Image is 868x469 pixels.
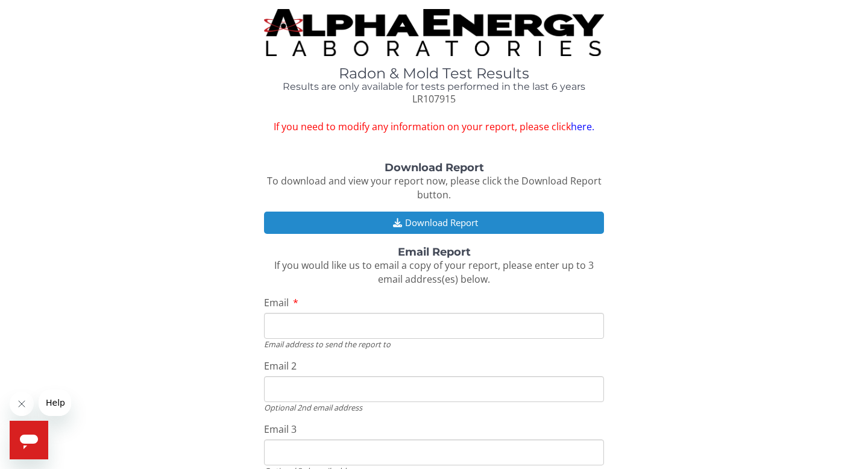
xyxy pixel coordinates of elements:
h1: Radon & Mold Test Results [264,66,604,81]
span: If you need to modify any information on your report, please click [264,120,604,134]
span: To download and view your report now, please click the Download Report button. [267,174,602,201]
div: Optional 2nd email address [264,402,604,413]
span: Email [264,296,289,309]
iframe: Message from company [39,389,71,416]
strong: Download Report [385,161,484,174]
img: TightCrop.jpg [264,9,604,56]
span: Email 2 [264,359,297,373]
span: LR107915 [412,92,456,105]
strong: Email Report [398,245,471,259]
iframe: Close message [10,392,34,416]
a: here. [571,120,594,133]
div: Email address to send the report to [264,339,604,350]
span: Email 3 [264,423,297,436]
h4: Results are only available for tests performed in the last 6 years [264,81,604,92]
button: Download Report [264,212,604,234]
span: If you would like us to email a copy of your report, please enter up to 3 email address(es) below. [274,259,594,286]
iframe: Button to launch messaging window [10,421,48,459]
